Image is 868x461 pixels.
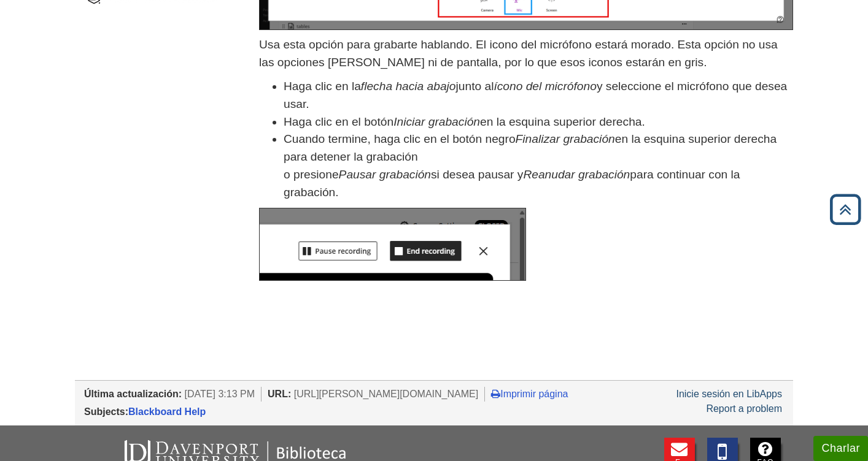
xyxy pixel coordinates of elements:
a: Back to Top [826,201,865,218]
em: Finalizar grabación [516,132,615,145]
a: Report a problem [706,403,782,414]
em: ícono del micrófono [494,80,596,93]
i: Imprimir página [491,389,500,398]
li: Cuando termine, haga clic en el botón negro en la esquina superior derecha para detener la grabac... [284,131,793,201]
img: buttons [259,208,526,281]
li: Haga clic en el botón en la esquina superior derecha. [284,113,793,131]
em: flecha hacia abajo [361,80,456,93]
span: [DATE] 3:13 PM [185,389,255,399]
button: Charlar [813,436,868,461]
a: Blackboard Help [128,406,206,417]
a: Imprimir página [491,389,568,399]
span: [URL][PERSON_NAME][DOMAIN_NAME] [294,389,479,399]
span: Última actualización: [84,389,182,399]
em: Iniciar grabación [393,115,480,128]
a: Inicie sesión en LibApps [676,389,782,399]
li: Haga clic en la junto al y seleccione el micrófono que desea usar. [284,78,793,113]
span: Subjects: [84,406,128,417]
p: Usa esta opción para grabarte hablando. El icono del micrófono estará morado. Esta opción no usa ... [259,36,793,72]
em: Reanudar grabación [523,168,630,181]
em: Pausar grabación [339,168,431,181]
span: URL: [268,389,291,399]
